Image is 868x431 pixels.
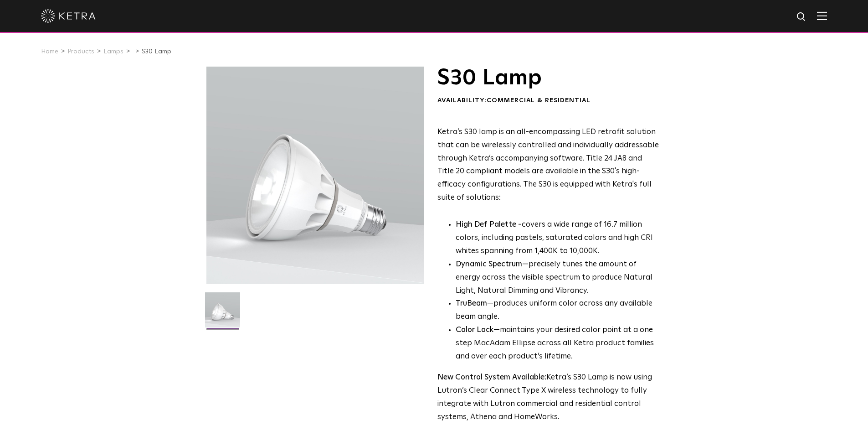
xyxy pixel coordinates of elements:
[456,258,659,298] li: —precisely tunes the amount of energy across the visible spectrum to produce Natural Light, Natur...
[796,11,807,23] img: search icon
[41,48,58,55] a: Home
[817,11,827,20] img: Hamburger%20Nav.svg
[456,324,659,363] li: —maintains your desired color point at a one step MacAdam Ellipse across all Ketra product famili...
[437,67,659,89] h1: S30 Lamp
[205,292,240,334] img: S30-Lamp-Edison-2021-Web-Square
[456,326,493,334] strong: Color Lock
[456,221,522,228] strong: High Def Palette -
[437,374,546,381] strong: New Control System Available:
[437,128,659,202] span: Ketra’s S30 lamp is an all-encompassing LED retrofit solution that can be wirelessly controlled a...
[142,48,171,55] a: S30 Lamp
[456,297,659,324] li: —produces uniform color across any available beam angle.
[487,97,591,104] span: Commercial & Residential
[67,48,94,55] a: Products
[103,48,123,55] a: Lamps
[41,9,96,23] img: ketra-logo-2019-white
[456,260,522,268] strong: Dynamic Spectrum
[437,96,659,105] div: Availability:
[456,300,487,307] strong: TruBeam
[456,218,659,258] p: covers a wide range of 16.7 million colors, including pastels, saturated colors and high CRI whit...
[437,371,659,424] p: Ketra’s S30 Lamp is now using Lutron’s Clear Connect Type X wireless technology to fully integrat...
